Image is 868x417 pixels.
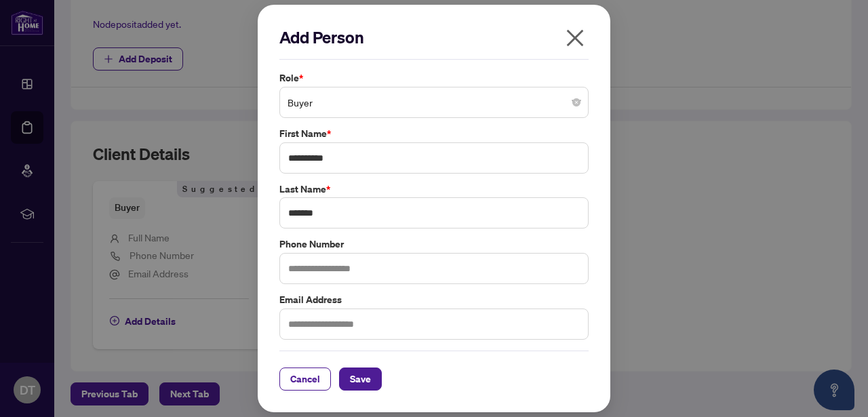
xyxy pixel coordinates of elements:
[339,368,382,391] button: Save
[279,182,589,197] label: Last Name
[279,237,589,252] label: Phone Number
[564,27,586,49] span: close
[279,26,589,48] h2: Add Person
[279,292,589,307] label: Email Address
[572,98,580,106] span: close-circle
[279,126,589,141] label: First Name
[290,368,320,390] span: Cancel
[279,368,331,391] button: Cancel
[288,90,580,115] span: Buyer
[350,368,371,390] span: Save
[279,71,589,85] label: Role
